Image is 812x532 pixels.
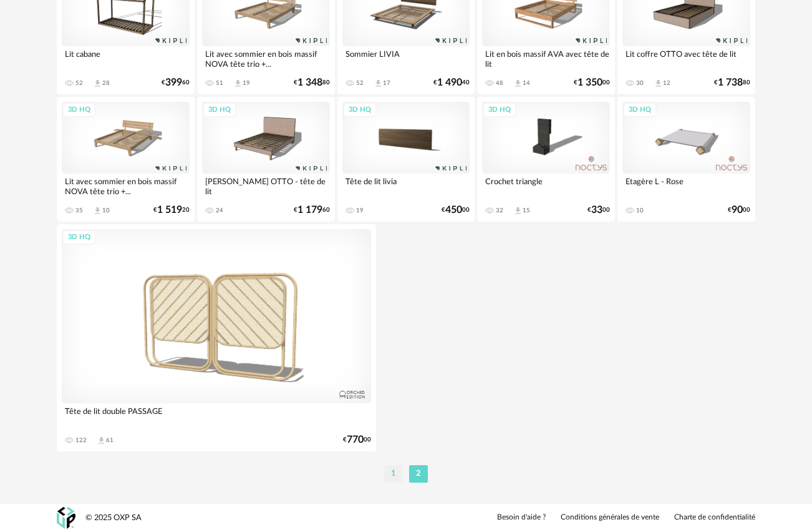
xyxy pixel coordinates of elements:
[561,513,659,523] a: Conditions générales de vente
[343,436,371,444] div: € 00
[437,79,462,87] span: 1 490
[216,207,223,214] div: 24
[654,79,663,88] span: Download icon
[718,79,743,87] span: 1 738
[674,513,755,523] a: Charte de confidentialité
[57,507,75,529] img: OXP
[102,207,110,214] div: 10
[636,207,644,214] div: 10
[383,79,390,87] div: 17
[243,79,250,87] div: 19
[165,79,182,87] span: 399
[157,206,182,214] span: 1 519
[62,102,96,118] div: 3D HQ
[356,207,364,214] div: 19
[97,436,106,445] span: Download icon
[591,206,602,214] span: 33
[62,403,371,428] div: Tête de lit double PASSAGE
[574,79,610,87] div: € 00
[343,102,377,118] div: 3D HQ
[636,79,644,87] div: 30
[445,206,462,214] span: 450
[623,102,657,118] div: 3D HQ
[513,79,523,88] span: Download icon
[153,206,190,214] div: € 20
[102,79,110,87] div: 28
[62,174,190,199] div: Lit avec sommier en bois massif NOVA tête trio +...
[233,79,243,88] span: Download icon
[93,206,102,215] span: Download icon
[93,79,102,88] span: Download icon
[75,79,83,87] div: 52
[384,465,403,483] li: 1
[477,97,615,222] a: 3D HQ Crochet triangle 32 Download icon 15 €3300
[106,436,114,444] div: 61
[578,79,602,87] span: 1 350
[62,46,190,71] div: Lit cabane
[497,513,546,523] a: Besoin d'aide ?
[162,79,190,87] div: € 60
[202,46,330,71] div: Lit avec sommier en bois massif NOVA tête trio +...
[337,97,475,222] a: 3D HQ Tête de lit livia 19 €45000
[202,174,330,199] div: [PERSON_NAME] OTTO - tête de lit
[75,436,87,444] div: 122
[197,97,335,222] a: 3D HQ [PERSON_NAME] OTTO - tête de lit 24 €1 17960
[216,79,223,87] div: 51
[523,79,530,87] div: 14
[342,46,470,71] div: Sommier LIVIA
[728,206,750,214] div: € 00
[496,79,503,87] div: 48
[203,102,236,118] div: 3D HQ
[342,174,470,199] div: Tête de lit livia
[442,206,470,214] div: € 00
[297,79,322,87] span: 1 348
[75,207,83,214] div: 35
[663,79,670,87] div: 12
[622,174,750,199] div: Etagère L - Rose
[617,97,755,222] a: 3D HQ Etagère L - Rose 10 €9000
[496,207,503,214] div: 32
[374,79,383,88] span: Download icon
[714,79,750,87] div: € 80
[482,174,610,199] div: Crochet triangle
[732,206,743,214] span: 90
[62,230,96,245] div: 3D HQ
[523,207,530,214] div: 15
[294,79,330,87] div: € 80
[297,206,322,214] span: 1 179
[482,46,610,71] div: Lit en bois massif AVA avec tête de lit
[513,206,523,215] span: Download icon
[57,97,195,222] a: 3D HQ Lit avec sommier en bois massif NOVA tête trio +... 35 Download icon 10 €1 51920
[294,206,330,214] div: € 60
[483,102,516,118] div: 3D HQ
[622,46,750,71] div: Lit coffre OTTO avec tête de lit
[409,465,428,483] li: 2
[587,206,610,214] div: € 00
[57,224,376,451] a: 3D HQ Tête de lit double PASSAGE 122 Download icon 61 €77000
[85,513,142,523] div: © 2025 OXP SA
[433,79,470,87] div: € 40
[356,79,364,87] div: 52
[347,436,364,444] span: 770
